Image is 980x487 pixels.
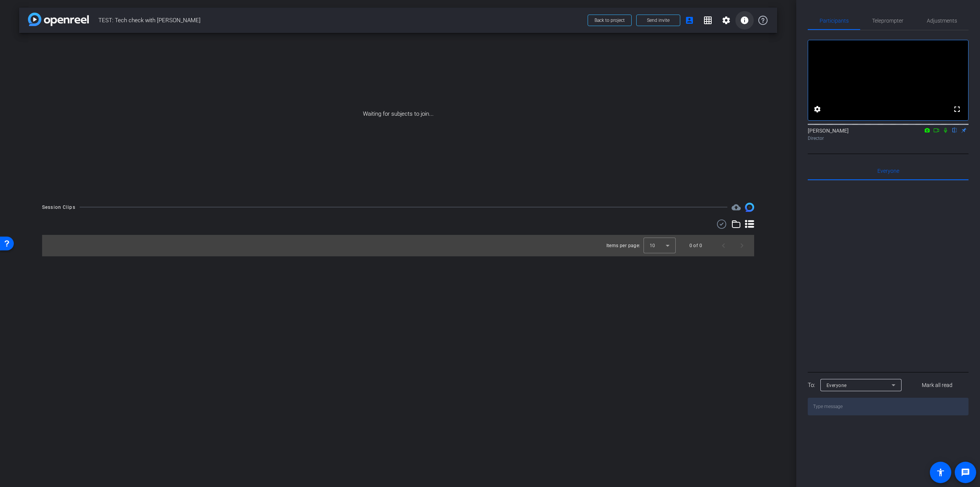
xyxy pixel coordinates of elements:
[745,203,754,212] img: Session clips
[826,383,847,388] span: Everyone
[808,135,969,142] div: Director
[689,242,702,249] div: 0 of 0
[872,18,903,23] span: Teleprompter
[98,13,583,28] span: TEST: Tech check with [PERSON_NAME]
[647,17,670,23] span: Send invite
[952,105,962,114] mat-icon: fullscreen
[722,16,731,25] mat-icon: settings
[808,381,815,390] div: To:
[588,15,632,26] button: Back to project
[714,236,733,255] button: Previous page
[936,468,945,477] mat-icon: accessibility
[636,15,680,26] button: Send invite
[42,203,75,211] div: Session Clips
[703,16,712,25] mat-icon: grid_on
[820,18,849,23] span: Participants
[606,242,640,249] div: Items per page:
[733,236,751,255] button: Next page
[877,168,899,174] span: Everyone
[813,105,822,114] mat-icon: settings
[740,16,749,25] mat-icon: info
[922,381,952,389] span: Mark all read
[950,126,959,133] mat-icon: flip
[19,33,777,195] div: Waiting for subjects to join...
[595,18,625,23] span: Back to project
[961,468,970,477] mat-icon: message
[732,203,741,212] span: Destinations for your clips
[808,127,969,142] div: [PERSON_NAME]
[685,16,694,25] mat-icon: account_box
[906,378,969,392] button: Mark all read
[927,18,957,23] span: Adjustments
[28,13,89,26] img: app-logo
[732,203,741,212] mat-icon: cloud_upload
